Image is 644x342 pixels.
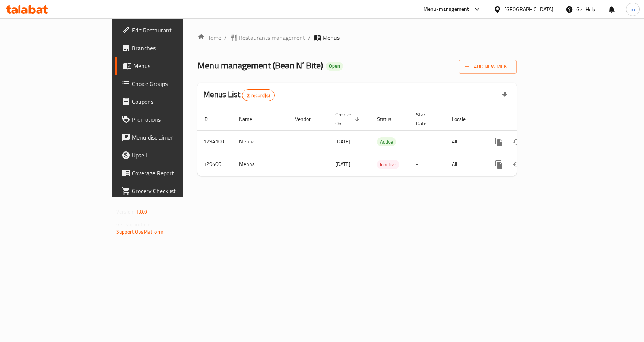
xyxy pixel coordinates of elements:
[116,227,164,237] a: Support.OpsPlatform
[115,111,220,128] a: Promotions
[326,63,343,69] span: Open
[508,133,526,151] button: Change Status
[459,60,517,74] button: Add New Menu
[410,153,446,176] td: -
[504,5,553,13] div: [GEOGRAPHIC_DATA]
[242,92,274,99] span: 2 record(s)
[242,89,275,101] div: Total records count
[132,26,214,35] span: Edit Restaurant
[132,169,214,178] span: Coverage Report
[132,44,214,52] span: Branches
[508,156,526,173] button: Change Status
[490,133,508,151] button: more
[295,115,320,124] span: Vendor
[115,39,220,57] a: Branches
[446,153,484,176] td: All
[410,130,446,153] td: -
[335,137,350,146] span: [DATE]
[115,164,220,182] a: Coverage Report
[484,108,568,131] th: Actions
[239,115,262,124] span: Name
[230,33,305,42] a: Restaurants management
[115,21,220,39] a: Edit Restaurant
[116,207,134,217] span: Version:
[452,115,475,124] span: Locale
[116,220,150,229] span: Get support on:
[115,57,220,75] a: Menus
[132,186,214,195] span: Grocery Checklist
[326,62,343,71] div: Open
[308,33,311,42] li: /
[377,138,396,146] span: Active
[197,57,323,74] span: Menu management ( Bean N’ Bite )
[132,151,214,160] span: Upsell
[377,160,399,169] span: Inactive
[335,110,362,128] span: Created On
[631,5,635,13] span: m
[377,160,399,169] div: Inactive
[115,93,220,111] a: Coupons
[115,146,220,164] a: Upsell
[132,79,214,88] span: Choice Groups
[133,61,214,70] span: Menus
[115,75,220,93] a: Choice Groups
[239,33,305,42] span: Restaurants management
[423,5,469,14] div: Menu-management
[465,62,511,71] span: Add New Menu
[377,137,396,146] div: Active
[496,86,514,104] div: Export file
[132,133,214,142] span: Menu disclaimer
[416,110,437,128] span: Start Date
[203,115,218,124] span: ID
[197,108,568,176] table: enhanced table
[323,33,340,42] span: Menus
[136,207,147,217] span: 1.0.0
[132,97,214,106] span: Coupons
[233,153,289,176] td: Menna
[233,130,289,153] td: Menna
[132,115,214,124] span: Promotions
[115,182,220,200] a: Grocery Checklist
[377,115,401,124] span: Status
[490,156,508,173] button: more
[203,89,275,101] h2: Menus List
[224,33,227,42] li: /
[115,128,220,146] a: Menu disclaimer
[197,33,517,42] nav: breadcrumb
[446,130,484,153] td: All
[335,159,350,169] span: [DATE]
